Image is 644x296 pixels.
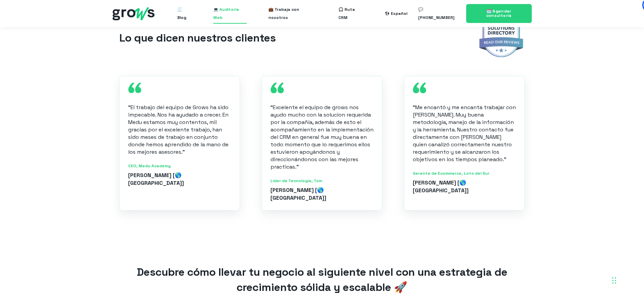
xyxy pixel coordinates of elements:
a: 🎧 Ruta CRM [338,3,363,24]
p: “Me encantó y me encanta trabajar con [PERSON_NAME]. Muy buena metodología, manejo de la informac... [413,104,516,163]
img: grows - hubspot [113,7,154,20]
a: 🧾 Blog [177,3,191,24]
span: Líder de Tecnología, Toin [270,178,374,184]
span: 🗓️ Agendar consultoría [486,8,512,18]
img: badge-solution-directory-min [477,13,525,57]
a: 💼 Trabaja con nosotros [268,3,317,24]
h2: Descubre cómo llevar tu negocio al siguiente nivel con una estrategia de crecimiento sólida y esc... [119,265,525,295]
span: CEO, Medu Academy [128,163,231,169]
div: [PERSON_NAME] [🌎 [GEOGRAPHIC_DATA]] [413,171,516,194]
div: [PERSON_NAME] [🌎 [GEOGRAPHIC_DATA]] [128,163,231,187]
p: “El trabajo del equipo de Grows ha sido impecable. Nos ha ayudado a crecer. En Medu estamos muy c... [128,104,231,156]
div: Arrastrar [612,270,616,291]
span: Gerente de Ecommerce, Loto del Sur [413,171,516,176]
p: “Excelente el equipo de grows nos ayudo mucho con la solucion requerida por la compañía, además d... [270,104,374,171]
div: Widget de chat [522,201,644,296]
a: 💻 Auditoría Web [213,3,247,24]
a: 💬 [PHONE_NUMBER] [418,3,458,24]
a: 🗓️ Agendar consultoría [466,4,532,23]
h2: Lo que dicen nuestros clientes [119,30,453,46]
iframe: Chat Widget [522,201,644,296]
div: [PERSON_NAME] [🌎 [GEOGRAPHIC_DATA]] [270,178,374,202]
div: Español [391,9,407,18]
